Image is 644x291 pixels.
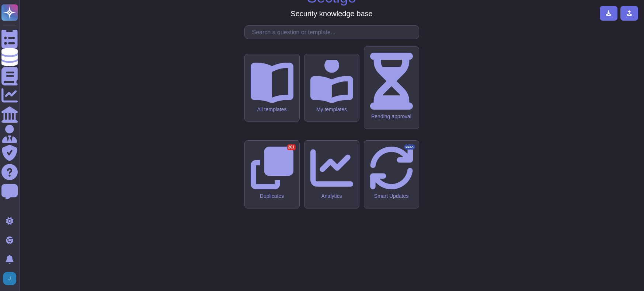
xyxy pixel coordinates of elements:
[3,272,16,285] img: user
[248,26,419,39] input: Search a question or template...
[287,144,296,150] div: 261
[290,9,372,18] h3: Security knowledge base
[404,144,415,150] div: BETA
[310,106,353,113] div: My templates
[251,193,293,199] div: Duplicates
[251,106,293,113] div: All templates
[370,113,413,120] div: Pending approval
[370,193,413,199] div: Smart Updates
[310,193,353,199] div: Analytics
[1,270,21,287] button: user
